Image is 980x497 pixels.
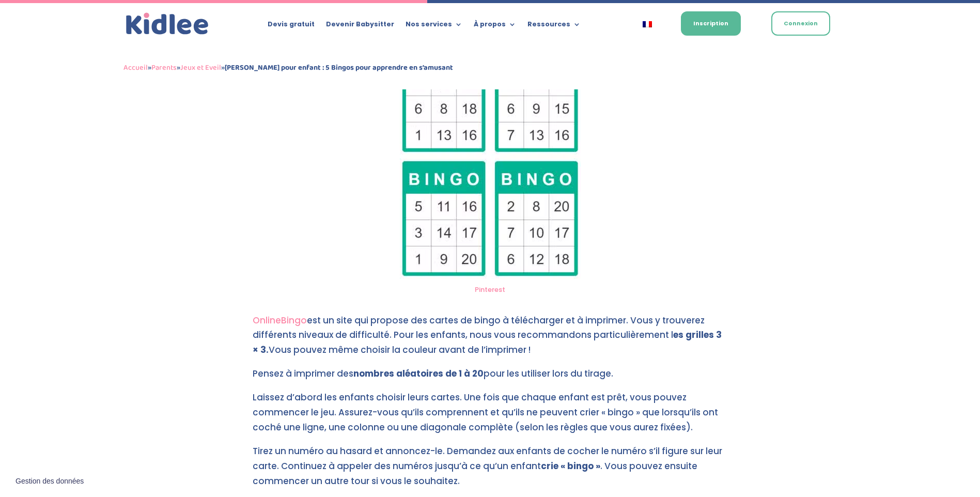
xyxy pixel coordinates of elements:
a: À propos [474,21,516,32]
img: logo_kidlee_bleu [123,10,211,38]
img: Français [643,21,652,27]
img: bingo de 1 à 20 pour enfant [400,35,581,279]
span: » » » [123,61,453,74]
a: Jeux et Eveil [180,61,221,74]
a: Ressources [527,21,581,32]
p: Pensez à imprimer des pour les utiliser lors du tirage. [253,366,728,390]
strong: [PERSON_NAME] pour enfant : 5 Bingos pour apprendre en s’amusant [225,61,453,74]
a: OnlineBingo [253,314,307,327]
a: Pinterest [475,285,505,294]
a: Connexion [771,11,830,36]
span: Gestion des données [15,477,84,486]
strong: crie « bingo » [541,460,600,472]
a: Kidlee Logo [123,10,211,38]
p: est un site qui propose des cartes de bingo à télécharger et à imprimer. Vous y trouverez différe... [253,313,728,367]
a: Devis gratuit [268,21,315,32]
a: Parents [151,61,177,74]
p: Laissez d’abord les enfants choisir leurs cartes. Une fois que chaque enfant est prêt, vous pouve... [253,390,728,444]
a: Nos services [406,21,462,32]
a: Devenir Babysitter [326,21,394,32]
button: Gestion des données [9,471,90,492]
strong: nombres aléatoires de 1 à 20 [353,367,484,380]
a: Accueil [123,61,148,74]
a: Inscription [681,11,741,36]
